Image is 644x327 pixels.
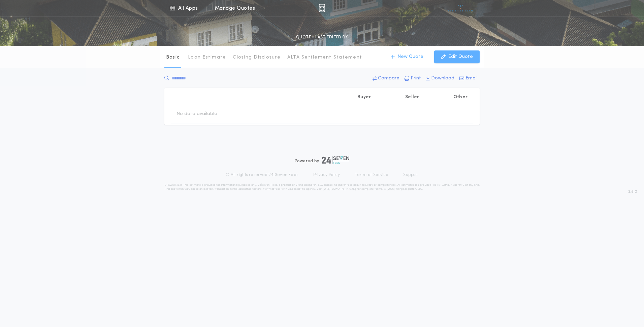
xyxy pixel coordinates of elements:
[402,72,423,84] button: Print
[319,4,325,12] img: img
[448,53,473,60] p: Edit Quote
[434,50,480,63] button: Edit Quote
[403,172,418,178] a: Support
[397,53,423,60] p: New Quote
[295,156,349,164] div: Powered by
[628,189,637,195] span: 3.8.0
[457,72,480,84] button: Email
[164,183,480,191] p: DISCLAIMER: This estimate is provided for informational purposes only. 24|Seven Fees, a product o...
[405,94,419,101] p: Seller
[384,50,430,63] button: New Quote
[465,75,478,82] p: Email
[287,54,362,61] p: ALTA Settlement Statement
[411,75,421,82] p: Print
[171,105,223,123] td: No data available
[371,72,401,84] button: Compare
[448,5,473,11] img: vs-icon
[355,172,388,178] a: Terms of Service
[424,72,456,84] button: Download
[226,172,298,178] p: © All rights reserved. 24|Seven Fees
[313,172,340,178] a: Privacy Policy
[166,54,180,61] p: Basic
[322,156,349,164] img: logo
[323,188,356,190] a: [URL][DOMAIN_NAME]
[378,75,399,82] p: Compare
[453,94,468,101] p: Other
[296,34,348,41] p: QUOTE - LAST EDITED BY
[233,54,281,61] p: Closing Disclosure
[431,75,454,82] p: Download
[188,54,226,61] p: Loan Estimate
[357,94,371,101] p: Buyer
